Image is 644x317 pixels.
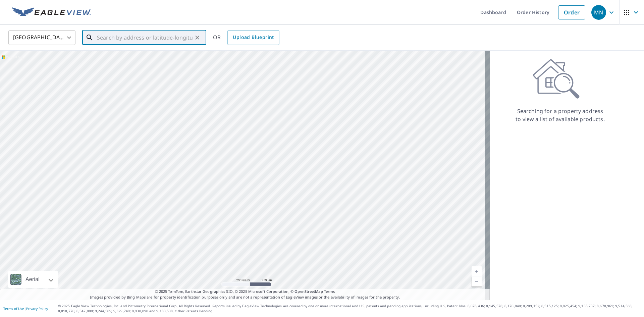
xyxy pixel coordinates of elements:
[227,30,279,45] a: Upload Blueprint
[155,289,335,295] span: © 2025 TomTom, Earthstar Geographics SIO, © 2025 Microsoft Corporation, ©
[97,28,193,47] input: Search by address or latitude-longitude
[558,5,585,19] a: Order
[8,28,75,47] div: [GEOGRAPHIC_DATA]
[472,266,482,276] a: Current Level 5, Zoom In
[23,271,42,288] div: Aerial
[213,30,279,45] div: OR
[233,33,274,42] span: Upload Blueprint
[58,304,641,314] p: © 2025 Eagle View Technologies, Inc. and Pictometry International Corp. All Rights Reserved. Repo...
[26,306,48,311] a: Privacy Policy
[324,289,335,294] a: Terms
[12,7,91,17] img: EV Logo
[294,289,323,294] a: OpenStreetMap
[8,271,58,288] div: Aerial
[3,306,24,311] a: Terms of Use
[591,5,606,20] div: MN
[3,307,48,311] p: |
[472,276,482,286] a: Current Level 5, Zoom Out
[193,33,202,42] button: Clear
[515,107,605,123] p: Searching for a property address to view a list of available products.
